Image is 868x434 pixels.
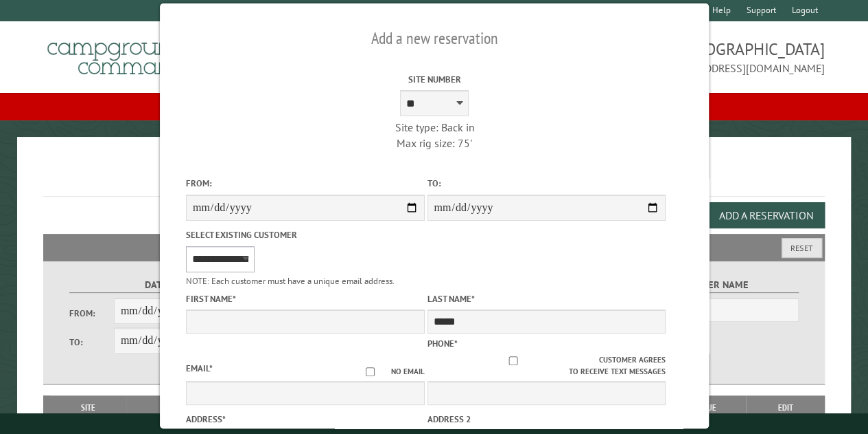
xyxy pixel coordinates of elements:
label: No email [349,366,424,378]
input: Customer agrees to receive text messages [427,356,598,365]
label: First Name [185,292,424,305]
h1: Reservations [43,159,825,197]
label: Address 2 [427,413,666,426]
label: Last Name [427,292,666,305]
label: From: [69,307,114,320]
label: Email [185,362,212,374]
label: Phone [427,338,457,349]
label: Site Number [315,73,554,86]
label: To: [69,336,114,349]
h2: Filters [43,234,825,260]
label: Address [185,413,424,426]
button: Add a Reservation [707,202,825,228]
img: Campground Commander [43,27,215,80]
label: Customer Name [620,277,799,293]
label: From: [185,177,424,190]
input: No email [349,367,390,376]
small: NOTE: Each customer must have a unique email address. [185,275,394,287]
label: Dates [69,277,248,293]
th: Site [50,395,126,420]
label: To: [427,177,666,190]
label: Select existing customer [185,228,424,241]
th: Due [673,395,747,420]
div: Site type: Back in [315,120,554,135]
label: Customer agrees to receive text messages [427,354,666,378]
button: Reset [782,238,822,258]
div: Max rig size: 75' [315,135,554,151]
h2: Add a new reservation [185,25,682,52]
th: Dates [126,395,226,420]
th: Edit [746,395,824,420]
